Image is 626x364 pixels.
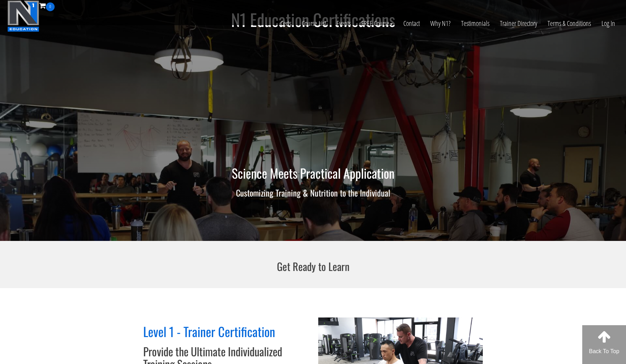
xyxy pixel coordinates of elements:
h2: Science Meets Practical Application [108,166,518,180]
h2: Get Ready to Learn [173,260,453,272]
a: Course List [297,11,331,36]
a: Why N1? [425,11,456,36]
a: FREE Course [356,11,398,36]
h3: Customizing Training & Nutrition to the Individual [108,188,518,197]
a: 0 [39,1,55,10]
span: 0 [46,2,55,11]
a: Events [331,11,356,36]
p: Back To Top [582,347,626,356]
a: Terms & Conditions [542,11,596,36]
a: Contact [398,11,425,36]
a: Testimonials [456,11,495,36]
h2: Level 1 - Trainer Certification [143,324,308,338]
a: Log In [596,11,620,36]
a: Certs [275,11,297,36]
a: Trainer Directory [495,11,542,36]
img: n1-education [7,0,39,32]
